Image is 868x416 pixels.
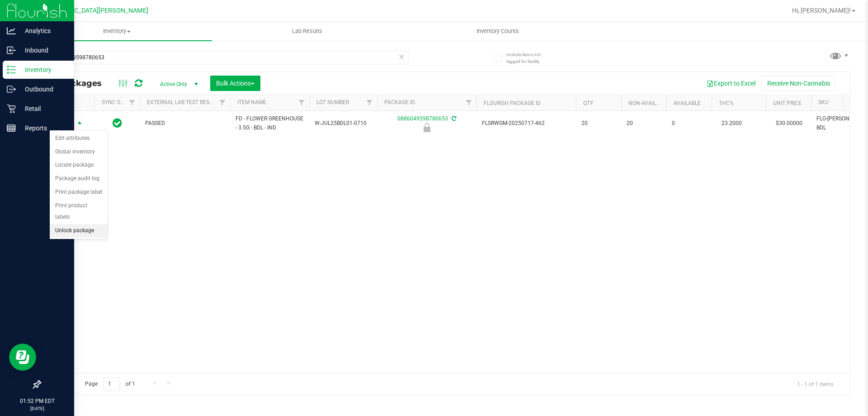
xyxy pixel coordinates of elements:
[77,377,142,391] span: Page of 1
[773,100,802,106] a: Unit Price
[719,100,734,106] a: THC%
[47,78,111,88] span: All Packages
[40,51,409,64] input: Search Package ID, Item Name, SKU, Lot or Part Number...
[16,25,70,36] p: Analytics
[102,99,137,105] a: Sync Status
[212,22,402,41] a: Lab Results
[450,115,456,122] span: Sync from Compliance System
[16,45,70,56] p: Inbound
[9,344,36,371] iframe: Resource center
[674,100,701,106] a: Available
[145,119,225,128] span: PASSED
[125,95,140,110] a: Filter
[16,84,70,95] p: Outbound
[398,51,405,62] span: Clear
[7,26,16,35] inline-svg: Analytics
[818,99,829,105] a: SKU
[16,103,70,114] p: Retail
[672,119,706,128] span: 0
[210,76,260,91] button: Bulk Actions
[761,76,836,91] button: Receive Non-Cannabis
[215,95,230,110] a: Filter
[462,95,476,110] a: Filter
[701,76,761,91] button: Export to Excel
[482,119,571,128] span: FLSRWGM-20250717-462
[237,99,266,105] a: Item Name
[113,117,122,129] span: In Sync
[397,115,448,122] a: 0886049598780653
[236,115,304,132] span: FD - FLOWER GREENHOUSE - 3.5G - BDL - IND
[717,117,746,130] span: 23.2000
[50,186,108,199] li: Print package label
[7,65,16,74] inline-svg: Inventory
[792,7,851,14] span: Hi, [PERSON_NAME]!
[7,85,16,94] inline-svg: Outbound
[464,27,531,35] span: Inventory Counts
[37,7,148,14] span: [GEOGRAPHIC_DATA][PERSON_NAME]
[402,22,593,41] a: Inventory Counts
[22,27,212,35] span: Inventory
[74,117,85,130] span: select
[50,158,108,172] li: Locate package
[506,51,552,65] span: Include items not tagged for facility
[484,100,541,106] a: Flourish Package ID
[104,377,120,391] input: 1
[50,224,108,238] li: Unlock package
[7,46,16,55] inline-svg: Inbound
[790,377,840,391] span: 1 - 1 of 1 items
[22,22,212,41] a: Inventory
[4,405,70,412] p: [DATE]
[771,117,807,130] span: $30.00000
[16,64,70,75] p: Inventory
[50,132,108,145] li: Edit attributes
[147,99,218,105] a: External Lab Test Result
[216,80,255,87] span: Bulk Actions
[16,123,70,134] p: Reports
[4,397,70,405] p: 01:52 PM EDT
[7,104,16,113] inline-svg: Retail
[627,119,661,128] span: 20
[50,145,108,159] li: Global inventory
[384,99,415,105] a: Package ID
[583,100,593,106] a: Qty
[7,124,16,133] inline-svg: Reports
[316,99,349,105] a: Lot Number
[50,199,108,224] li: Print product labels
[294,95,309,110] a: Filter
[628,100,669,106] a: Non-Available
[362,95,377,110] a: Filter
[581,119,616,128] span: 20
[50,172,108,186] li: Package audit log
[376,123,478,132] div: Newly Received
[280,27,335,35] span: Lab Results
[315,119,372,128] span: W-JUL25BDL01-0710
